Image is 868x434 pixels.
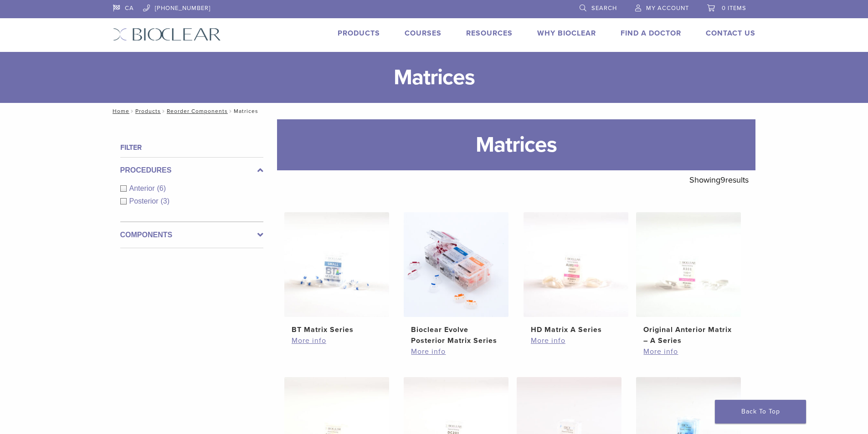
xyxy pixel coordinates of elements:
span: / [129,109,135,113]
a: More info [531,335,621,346]
a: Products [135,108,161,114]
span: / [228,109,234,113]
h1: Matrices [277,119,755,170]
a: More info [643,346,734,357]
a: HD Matrix A SeriesHD Matrix A Series [523,212,629,335]
h2: Bioclear Evolve Posterior Matrix Series [411,324,501,346]
h4: Filter [120,142,263,153]
img: Original Anterior Matrix - A Series [636,212,741,317]
a: More info [411,346,501,357]
h2: Original Anterior Matrix – A Series [643,324,734,346]
img: BT Matrix Series [284,212,389,317]
nav: Matrices [106,103,762,119]
img: Bioclear [113,28,221,41]
h2: BT Matrix Series [292,324,382,335]
span: Search [591,5,617,12]
a: Back To Top [715,400,806,424]
h2: HD Matrix A Series [531,324,621,335]
a: Original Anterior Matrix - A SeriesOriginal Anterior Matrix – A Series [636,212,742,346]
span: Posterior [129,197,161,205]
a: Resources [466,29,513,38]
a: Reorder Components [167,108,228,114]
a: Find A Doctor [621,29,681,38]
span: (6) [157,184,166,192]
label: Procedures [120,165,263,176]
a: Courses [405,29,442,38]
a: Home [110,108,129,114]
label: Components [120,230,263,240]
img: Bioclear Evolve Posterior Matrix Series [404,212,508,317]
span: 0 items [722,5,746,12]
span: (3) [161,197,170,205]
span: My Account [646,5,689,12]
a: Why Bioclear [537,29,596,38]
a: More info [292,335,382,346]
img: HD Matrix A Series [524,212,628,317]
a: Products [338,29,380,38]
p: Showing results [689,170,749,189]
span: Anterior [129,184,157,192]
span: / [161,109,167,113]
a: Contact Us [706,29,755,38]
a: Bioclear Evolve Posterior Matrix SeriesBioclear Evolve Posterior Matrix Series [403,212,509,346]
a: BT Matrix SeriesBT Matrix Series [284,212,390,335]
span: 9 [720,175,725,185]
